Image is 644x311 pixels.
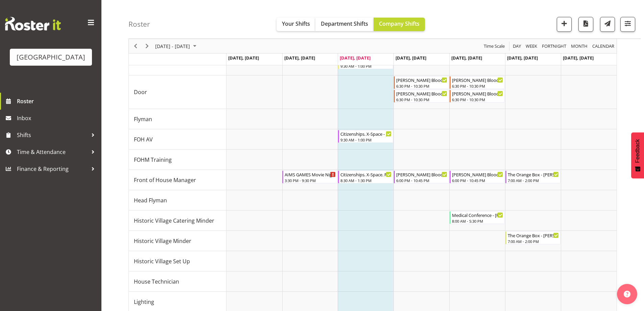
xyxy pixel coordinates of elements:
[17,96,98,106] span: Roster
[338,130,393,143] div: FOH AV"s event - Citizenships. X-Space - Chris Darlington Begin From Wednesday, September 3, 2025...
[228,55,259,61] span: [DATE], [DATE]
[450,90,505,103] div: Door"s event - Kevin Bloody Wilson - Heather Powell Begin From Friday, September 5, 2025 at 6:30:...
[525,42,539,50] button: Timeline Week
[134,237,191,245] span: Historic Village Minder
[129,170,226,190] td: Front of House Manager resource
[5,17,61,30] img: Rosterit website logo
[394,76,449,89] div: Door"s event - Kevin Bloody Wilson - Aiddie Carnihan Begin From Thursday, September 4, 2025 at 6:...
[631,132,644,178] button: Feedback - Show survey
[450,171,505,183] div: Front of House Manager"s event - Kevin Bloody Wilson FOHM shift - Robin Hendriks Begin From Frida...
[557,17,572,32] button: Add a new shift
[129,251,226,271] td: Historic Village Set Up resource
[129,231,226,251] td: Historic Village Minder resource
[379,20,420,27] span: Company Shifts
[452,76,503,83] div: [PERSON_NAME] Bloody [PERSON_NAME] - [PERSON_NAME]
[285,171,336,178] div: AIMS GAMES Movie Night (backup venue) Cargo Shed - Unfilled
[505,171,560,183] div: Front of House Manager"s event - The Orange Box - Aaron Smart Begin From Saturday, September 6, 2...
[315,18,374,31] button: Department Shifts
[624,291,630,297] img: help-xxl-2.png
[129,210,226,231] td: Historic Village Catering Minder resource
[134,277,179,286] span: House Technician
[452,178,503,183] div: 6:00 PM - 10:45 PM
[282,20,310,27] span: Your Shifts
[374,18,425,31] button: Company Shifts
[284,55,315,61] span: [DATE], [DATE]
[134,298,154,306] span: Lighting
[483,42,505,50] span: Time Scale
[129,129,226,150] td: FOH AV resource
[635,139,641,163] span: Feedback
[17,113,98,123] span: Inbox
[452,97,503,102] div: 6:30 PM - 10:30 PM
[129,75,226,109] td: Door resource
[452,218,503,224] div: 8:00 AM - 5:30 PM
[512,42,522,50] button: Timeline Day
[17,130,88,140] span: Shifts
[129,190,226,210] td: Head Flyman resource
[394,90,449,103] div: Door"s event - Kevin Bloody Wilson - Tommy Shorter Begin From Thursday, September 4, 2025 at 6:30...
[396,97,447,102] div: 6:30 PM - 10:30 PM
[143,42,152,50] button: Next
[340,137,391,142] div: 9:30 AM - 1:00 PM
[277,18,315,31] button: Your Shifts
[141,39,153,53] div: Next
[154,42,199,50] button: September 01 - 07, 2025
[452,212,503,218] div: Medical Conference - [PERSON_NAME]
[340,63,391,69] div: 9:30 AM - 1:00 PM
[340,130,391,137] div: Citizenships. X-Space - [PERSON_NAME]
[129,271,226,292] td: House Technician resource
[508,178,559,183] div: 7:00 AM - 2:00 PM
[507,55,538,61] span: [DATE], [DATE]
[396,171,447,178] div: [PERSON_NAME] Bloody [PERSON_NAME] FOHM shift - [PERSON_NAME]
[508,239,559,244] div: 7:00 AM - 2:00 PM
[396,90,447,97] div: [PERSON_NAME] Bloody [PERSON_NAME] - [PERSON_NAME]
[134,156,172,164] span: FOHM Training
[591,42,616,50] button: Month
[452,83,503,89] div: 6:30 PM - 10:30 PM
[600,17,615,32] button: Send a list of all shifts for the selected filtered period to all rostered employees.
[17,164,88,174] span: Finance & Reporting
[578,17,593,32] button: Download a PDF of the roster according to the set date range.
[321,20,368,27] span: Department Shifts
[129,109,226,129] td: Flyman resource
[134,257,190,265] span: Historic Village Set Up
[134,176,196,184] span: Front of House Manager
[134,196,167,204] span: Head Flyman
[451,55,482,61] span: [DATE], [DATE]
[129,150,226,170] td: FOHM Training resource
[450,76,505,89] div: Door"s event - Kevin Bloody Wilson - Ruby Grace Begin From Friday, September 5, 2025 at 6:30:00 P...
[128,20,150,28] h4: Roster
[592,42,615,50] span: calendar
[396,178,447,183] div: 6:00 PM - 10:45 PM
[563,55,594,61] span: [DATE], [DATE]
[396,76,447,83] div: [PERSON_NAME] Bloody [PERSON_NAME] - [PERSON_NAME]
[483,42,506,50] button: Time Scale
[134,217,214,225] span: Historic Village Catering Minder
[340,55,371,61] span: [DATE], [DATE]
[570,42,588,50] span: Month
[134,88,147,96] span: Door
[131,42,140,50] button: Previous
[17,147,88,157] span: Time & Attendance
[450,211,505,224] div: Historic Village Catering Minder"s event - Medical Conference - Aaron Smart Begin From Friday, Se...
[338,171,393,183] div: Front of House Manager"s event - Citizenships. X-Space. FOHM - Valerie Donaldson Begin From Wedne...
[17,52,85,62] div: [GEOGRAPHIC_DATA]
[130,39,141,53] div: Previous
[154,42,191,50] span: [DATE] - [DATE]
[394,171,449,183] div: Front of House Manager"s event - Kevin Bloody Wilson FOHM shift - Davey Van Gooswilligen Begin Fr...
[570,42,589,50] button: Timeline Month
[541,42,567,50] span: Fortnight
[452,90,503,97] div: [PERSON_NAME] Bloody [PERSON_NAME] - [PERSON_NAME]
[525,42,538,50] span: Week
[134,135,153,143] span: FOH AV
[505,231,560,244] div: Historic Village Minder"s event - The Orange Box - Chris Darlington Begin From Saturday, Septembe...
[541,42,568,50] button: Fortnight
[620,17,635,32] button: Filter Shifts
[452,171,503,178] div: [PERSON_NAME] Bloody [PERSON_NAME] FOHM shift - [PERSON_NAME]
[508,232,559,239] div: The Orange Box - [PERSON_NAME]
[396,83,447,89] div: 6:30 PM - 10:30 PM
[282,171,337,183] div: Front of House Manager"s event - AIMS GAMES Movie Night (backup venue) Cargo Shed - Unfilled Begi...
[512,42,522,50] span: Day
[340,178,391,183] div: 8:30 AM - 1:30 PM
[396,55,426,61] span: [DATE], [DATE]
